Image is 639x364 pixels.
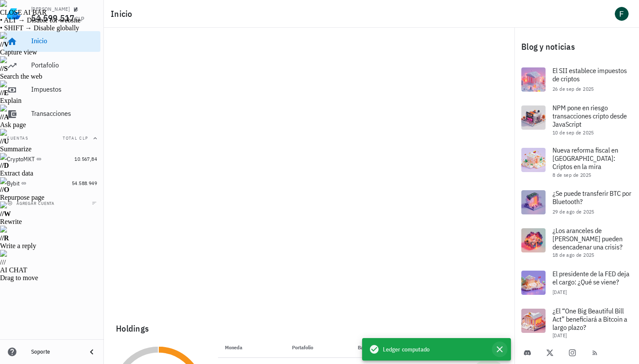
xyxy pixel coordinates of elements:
a: ¿El “One Big Beautiful Bill Act” beneficiará a Bitcoin a largo plazo? [DATE] [514,302,639,344]
div: Soporte [31,348,80,355]
span: [DATE] [552,289,567,295]
span: Ledger computado [383,345,430,354]
a: El presidente de la FED deja el cargo: ¿Qué se viene? [DATE] [514,264,639,302]
div: Holdings [109,315,509,342]
th: Moneda [218,337,273,358]
span: [DATE] [552,332,567,338]
th: Portafolio [273,337,320,358]
th: Valor de mercado [382,337,454,358]
span: ¿El “One Big Beautiful Bill Act” beneficiará a Bitcoin a largo plazo? [552,307,627,332]
th: Balance [320,337,382,358]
